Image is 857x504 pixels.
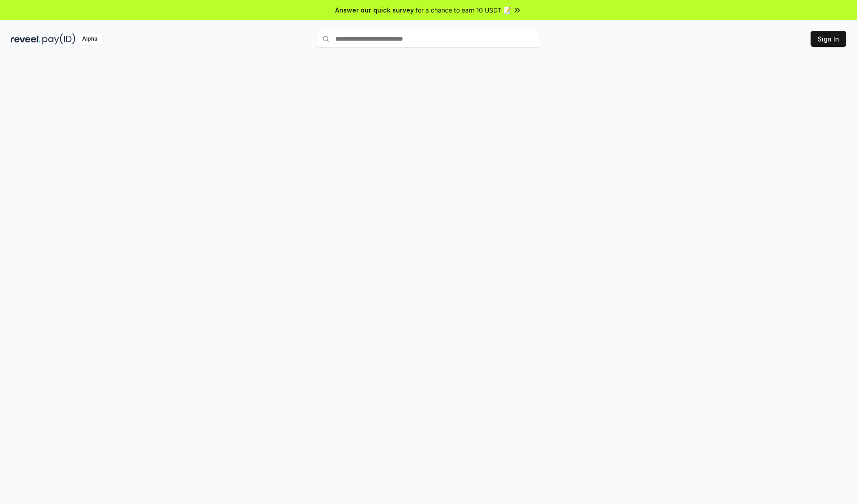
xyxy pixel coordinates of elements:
div: Alpha [77,33,102,45]
button: Sign In [811,31,846,47]
img: reveel_dark [11,33,41,45]
span: for a chance to earn 10 USDT 📝 [416,5,511,15]
span: Answer our quick survey [335,5,414,15]
img: pay_id [42,33,75,45]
